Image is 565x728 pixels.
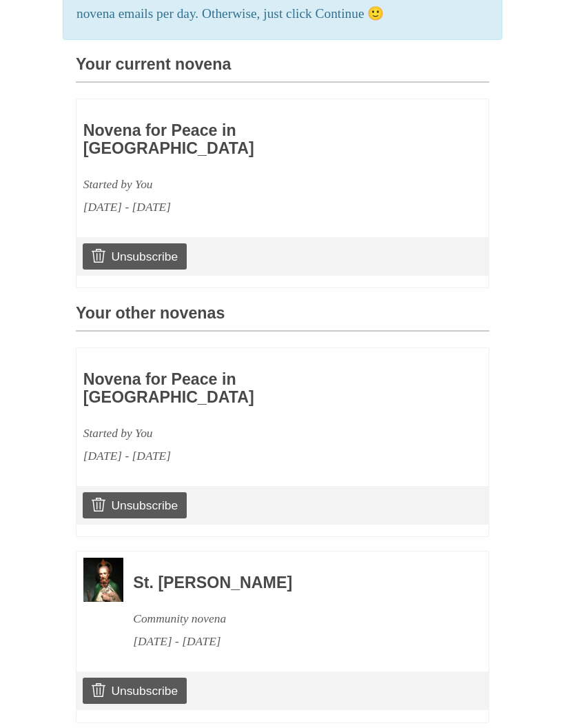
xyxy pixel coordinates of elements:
[83,678,187,704] a: Unsubscribe
[76,56,489,83] h3: Your current novena
[133,607,451,630] div: Community novena
[133,574,451,592] h3: St. [PERSON_NAME]
[83,173,402,196] div: Started by You
[83,445,402,467] div: [DATE] - [DATE]
[83,122,402,157] h3: Novena for Peace in [GEOGRAPHIC_DATA]
[83,492,187,518] a: Unsubscribe
[133,630,451,653] div: [DATE] - [DATE]
[83,558,123,601] img: Novena image
[83,243,187,270] a: Unsubscribe
[83,371,402,406] h3: Novena for Peace in [GEOGRAPHIC_DATA]
[83,422,402,445] div: Started by You
[76,305,489,332] h3: Your other novenas
[83,196,402,219] div: [DATE] - [DATE]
